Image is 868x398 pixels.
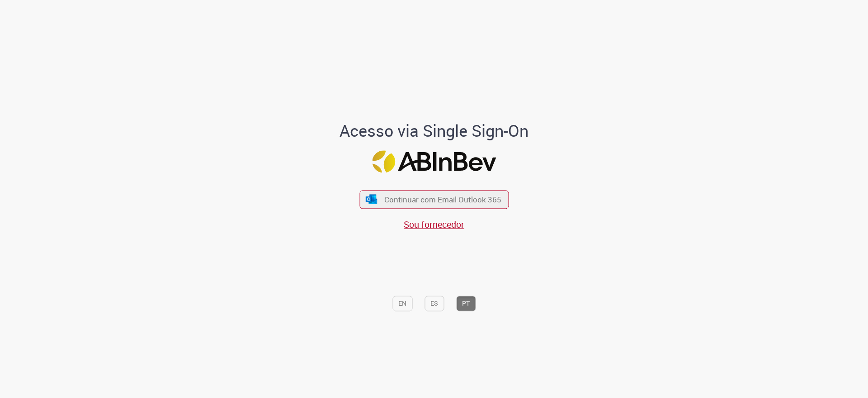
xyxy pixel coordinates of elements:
button: EN [392,296,412,311]
span: Continuar com Email Outlook 365 [384,194,501,205]
img: Logo ABInBev [372,150,496,173]
a: Sou fornecedor [404,218,464,230]
button: PT [456,296,476,311]
h1: Acesso via Single Sign-On [309,122,560,140]
button: ícone Azure/Microsoft 360 Continuar com Email Outlook 365 [359,190,509,209]
img: ícone Azure/Microsoft 360 [365,195,378,204]
button: ES [425,296,444,311]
